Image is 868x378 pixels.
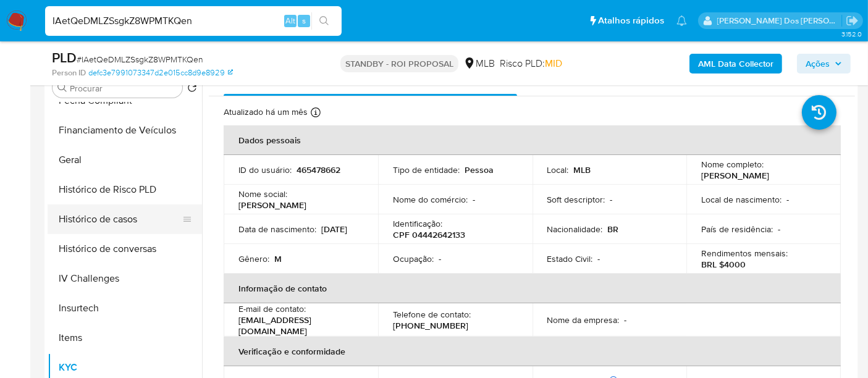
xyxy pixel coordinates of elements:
p: CPF 04442642133 [393,229,465,240]
button: Procurar [57,83,67,93]
p: - [598,253,600,264]
p: Pessoa [465,164,494,175]
p: Nome social : [238,188,287,199]
p: Telefone de contato : [393,309,471,320]
a: Sair [846,14,859,27]
p: Identificação : [393,218,442,229]
button: Financiamento de Veículos [48,115,202,145]
p: Atualizado há um mês [224,106,308,118]
p: - [439,253,441,264]
p: BRL $4000 [701,259,746,270]
p: - [610,194,613,205]
b: PLD [52,48,77,67]
th: Informação de contato [224,274,841,303]
span: MID [545,56,562,70]
p: [PERSON_NAME] [701,170,769,181]
b: Person ID [52,67,86,78]
p: Soft descriptor : [547,194,605,205]
p: [PHONE_NUMBER] [393,320,468,331]
p: Ocupação : [393,253,434,264]
button: Histórico de conversas [48,234,202,264]
button: Insurtech [48,293,202,323]
p: [EMAIL_ADDRESS][DOMAIN_NAME] [238,314,358,337]
span: 3.152.0 [841,29,862,39]
th: Dados pessoais [224,125,841,155]
p: 465478662 [297,164,340,175]
button: IV Challenges [48,264,202,293]
button: search-icon [311,12,337,30]
span: # IAetQeDMLZSsgkZ8WPMTKQen [77,53,203,65]
p: BR [608,224,619,235]
span: Atalhos rápidos [598,14,664,27]
button: AML Data Collector [689,54,782,73]
p: [PERSON_NAME] [238,199,306,211]
p: Nome da empresa : [547,314,620,325]
span: s [302,15,306,27]
p: Tipo de entidade : [393,164,460,175]
p: STANDBY - ROI PROPOSAL [340,55,458,72]
input: Procurar [70,83,177,94]
span: Alt [285,15,295,27]
a: Notificações [676,15,687,26]
input: Pesquise usuários ou casos... [45,13,342,29]
div: MLB [463,57,495,70]
p: Nacionalidade : [547,224,603,235]
p: - [786,194,789,205]
p: ID do usuário : [238,164,292,175]
button: Geral [48,145,202,175]
button: Retornar ao pedido padrão [187,83,197,96]
p: Local : [547,164,569,175]
span: Ações [806,54,830,73]
p: Local de nascimento : [701,194,782,205]
p: - [625,314,627,325]
p: Nome do comércio : [393,194,468,205]
span: Risco PLD: [500,57,562,70]
p: - [778,224,780,235]
p: [DATE] [321,224,347,235]
button: Histórico de casos [48,204,192,234]
p: MLB [574,164,591,175]
a: defc3e7991073347d2e015cc8d9e8929 [88,67,233,78]
b: AML Data Collector [698,54,773,73]
p: Data de nascimento : [238,224,316,235]
button: Items [48,323,202,353]
p: País de residência : [701,224,773,235]
p: E-mail de contato : [238,303,306,314]
th: Verificação e conformidade [224,337,841,366]
p: Estado Civil : [547,253,593,264]
button: Histórico de Risco PLD [48,175,202,204]
p: Nome completo : [701,159,764,170]
p: - [473,194,475,205]
p: M [274,253,282,264]
p: Rendimentos mensais : [701,248,788,259]
p: renato.lopes@mercadopago.com.br [717,15,842,27]
button: Ações [797,54,851,73]
p: Gênero : [238,253,269,264]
